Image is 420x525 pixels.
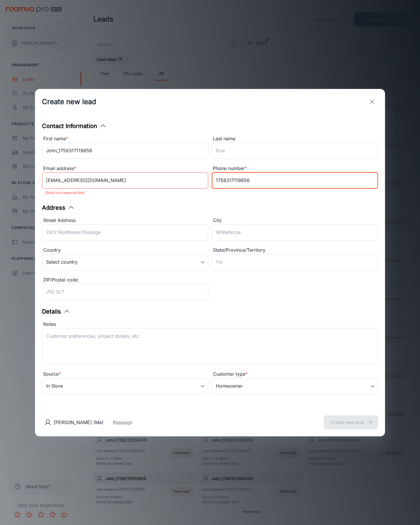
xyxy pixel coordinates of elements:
div: ZIP/Postal code [42,276,208,284]
div: Email address [42,165,208,172]
div: First name [42,135,208,143]
div: Phone number [212,165,378,172]
div: Country [42,246,208,254]
input: YU [212,254,378,270]
input: J1U 3L7 [42,284,208,300]
input: 2412 Northwest Passage [42,224,208,241]
input: Doe [212,143,378,159]
div: Customer type [212,370,378,378]
button: Reassign [113,419,132,426]
div: Street Address [42,217,208,224]
div: City [212,217,378,224]
button: Contact Information [42,122,106,130]
div: Last name [212,135,378,143]
div: Homeowner [212,378,378,394]
p: Email is a required field [46,189,204,196]
div: Source [42,370,208,378]
h1: Create new lead [42,97,96,107]
div: Notes [42,321,378,328]
input: Whitehorse [212,224,378,241]
div: State/Province/Territory [212,246,378,254]
input: +1 439-123-4567 [212,172,378,189]
div: In Store [42,378,208,394]
button: exit [366,96,378,108]
div: Select country [42,254,208,270]
p: [PERSON_NAME] (Me) [54,419,104,426]
input: myname@example.com [42,172,208,189]
button: Address [42,203,75,212]
button: Details [42,307,70,316]
input: John [42,143,208,159]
